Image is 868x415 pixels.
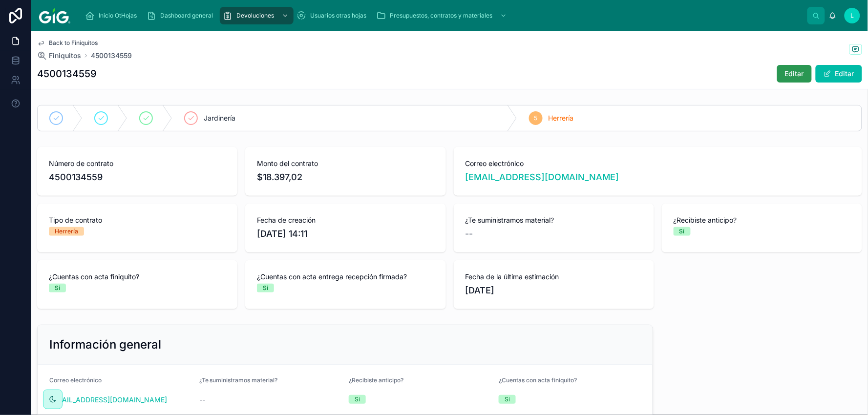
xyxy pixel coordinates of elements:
[373,7,512,24] a: Presupuestos, contratos y materiales
[466,227,473,241] span: --
[674,215,850,225] span: ¿Recibiste anticipo?
[549,113,574,123] span: Herrería
[263,284,268,292] div: Sí
[785,69,804,79] span: Editar
[199,395,205,405] span: --
[204,113,235,123] span: Jardinería
[466,284,642,297] span: [DATE]
[49,215,226,225] span: Tipo de contrato
[257,159,434,168] span: Monto del contrato
[390,12,492,20] span: Presupuestos, contratos y materiales
[49,376,102,384] span: Correo electrónico
[499,376,577,384] span: ¿Cuentas con acta finiquito?
[466,272,642,282] span: Fecha de la última estimación
[55,284,60,292] div: Sí
[91,51,132,61] a: 4500134559
[236,12,274,20] span: Devoluciones
[466,215,642,225] span: ¿Te suministramos material?
[49,39,98,47] span: Back to Finiquitos
[257,170,434,184] span: $18.397,02
[37,67,97,81] h1: 4500134559
[777,65,812,83] button: Editar
[55,227,78,236] div: Herrería
[49,51,81,61] span: Finiquitos
[355,395,360,404] div: Sí
[534,114,537,122] span: 5
[310,12,366,20] span: Usuarios otras hojas
[49,272,226,282] span: ¿Cuentas con acta finiquito?
[257,272,434,282] span: ¿Cuentas con acta entrega recepción firmada?
[466,170,619,184] a: [EMAIL_ADDRESS][DOMAIN_NAME]
[257,227,434,241] span: [DATE] 14:11
[220,7,294,24] a: Devoluciones
[99,12,137,20] span: Inicio OtHojas
[49,170,226,184] span: 4500134559
[294,7,373,24] a: Usuarios otras hojas
[505,395,510,404] div: Sí
[257,215,434,225] span: Fecha de creación
[39,8,70,23] img: App logo
[816,65,862,83] button: Editar
[679,227,685,236] div: Sí
[466,159,851,168] span: Correo electrónico
[160,12,213,20] span: Dashboard general
[851,12,854,20] span: L
[349,376,403,384] span: ¿Recibiste anticipo?
[49,395,167,405] a: [EMAIL_ADDRESS][DOMAIN_NAME]
[199,376,278,384] span: ¿Te suministramos material?
[37,39,98,47] a: Back to Finiquitos
[49,159,226,168] span: Número de contrato
[49,337,161,353] h2: Información general
[82,7,144,24] a: Inicio OtHojas
[144,7,220,24] a: Dashboard general
[37,51,81,61] a: Finiquitos
[78,5,807,26] div: scrollable content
